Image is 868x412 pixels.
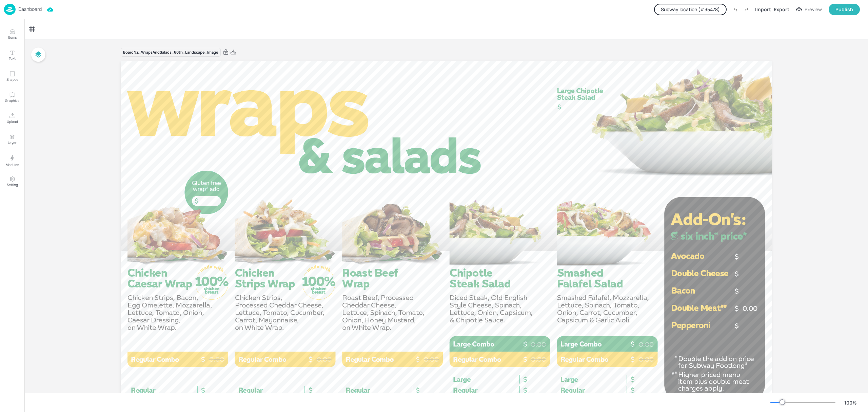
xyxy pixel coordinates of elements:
[121,48,221,57] div: Board NZ_WrapsAndSalads_60th_Landscape_Image
[4,4,16,15] img: logo-86c26b7e.jpg
[633,355,659,364] p: 0.00
[842,399,859,406] div: 100 %
[633,340,659,349] p: 0.00
[829,4,860,15] button: Publish
[203,355,230,364] p: 0.00
[311,355,337,364] p: 0.00
[729,4,741,15] label: Undo (Ctrl + Z)
[741,4,752,15] label: Redo (Ctrl + Y)
[805,6,822,13] div: Preview
[18,7,42,12] p: Dashboard
[525,340,552,349] p: 0.00
[418,355,445,364] p: 0.00
[755,6,771,13] div: Import
[774,6,789,13] div: Export
[792,4,826,15] button: Preview
[654,4,727,15] button: Subway location (#35478)
[737,304,764,313] p: 0.00
[835,6,853,13] div: Publish
[525,355,552,364] p: 0.00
